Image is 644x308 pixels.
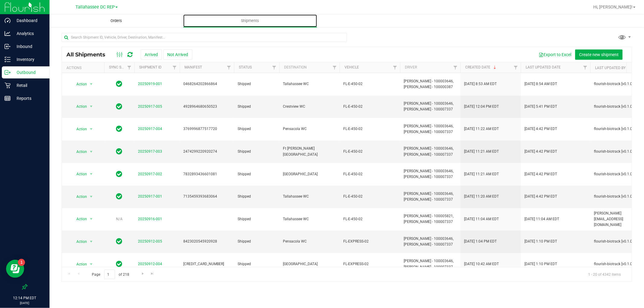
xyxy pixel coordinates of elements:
span: [DATE] 4:42 PM EDT [524,194,557,199]
span: In Sync [116,102,123,111]
span: Action [71,80,87,88]
span: Action [71,170,87,178]
span: All Shipments [66,51,111,58]
a: 20250912-004 [138,262,162,266]
span: [DATE] 1:10 PM EDT [524,239,557,244]
span: [DATE] 1:04 PM EDT [464,239,497,244]
span: flourish-biotrack [v0.1.0] [594,171,633,177]
span: Action [71,237,87,246]
span: [DATE] 8:53 AM EDT [464,81,497,87]
input: Search Shipment ID, Vehicle, Driver, Destination, Manifest... [62,33,347,42]
p: Inventory [11,56,47,63]
span: 3769996877517720 [183,126,230,132]
inline-svg: Inventory [5,56,11,62]
inline-svg: Retail [5,82,11,88]
span: Shipped [238,216,276,222]
a: Go to the last page [148,270,157,278]
span: [DATE] 8:54 AM EDT [524,81,557,87]
span: [PERSON_NAME] - 100003646, [PERSON_NAME] - 100007337 [404,123,457,135]
span: select [88,148,95,156]
a: Filter [580,62,590,73]
a: 20250912-005 [138,239,162,243]
span: Action [71,148,87,156]
span: flourish-biotrack [v0.1.0] [594,149,633,154]
span: Crestview WC [283,104,336,110]
span: Shipped [238,81,276,87]
a: 20250917-001 [138,194,162,198]
span: [PERSON_NAME] - 100003646, [PERSON_NAME] - 100007337 [404,236,457,247]
span: Pensacola WC [283,126,336,132]
a: Manifest [184,65,202,69]
span: FL-E-450-02 [343,149,396,154]
span: 7832893436601081 [183,171,230,177]
span: Action [71,125,87,133]
a: 20250917-002 [138,172,162,176]
a: Orders [50,14,183,27]
span: [DATE] 12:04 PM EDT [464,104,499,110]
span: [PERSON_NAME] - 100003646, [PERSON_NAME] - 100007337 [404,258,457,270]
a: Shipments [183,14,317,27]
span: FL-E-450-02 [343,216,396,222]
span: [PERSON_NAME] - 100005821, [PERSON_NAME] - 100007337 [404,213,457,225]
span: Create new shipment [579,52,619,57]
span: FL-E-450-02 [343,104,396,110]
a: Filter [124,62,134,73]
span: In Sync [116,237,123,246]
span: [PERSON_NAME] - 100003646, [PERSON_NAME] - 100007337 [404,146,457,157]
span: [DATE] 11:22 AM EDT [464,126,499,132]
p: Outbound [11,69,47,76]
div: Actions [66,66,102,70]
span: Action [71,215,87,223]
a: Filter [170,62,180,73]
span: N/A [116,217,123,221]
span: FL-E-450-02 [343,171,396,177]
span: [DATE] 5:41 PM EDT [524,104,557,110]
span: [DATE] 4:42 PM EDT [524,171,557,177]
a: Shipment ID [139,65,162,69]
a: Filter [330,62,340,73]
button: Not Arrived [163,49,192,60]
span: flourish-biotrack [v0.1.0] [594,194,633,199]
span: Tallahassee WC [283,194,336,199]
a: Sync Status [109,65,132,69]
span: [DATE] 4:42 PM EDT [524,149,557,154]
span: [DATE] 1:10 PM EDT [524,261,557,267]
a: Vehicle [344,65,359,69]
button: Create new shipment [575,49,623,60]
span: select [88,170,95,178]
span: In Sync [116,260,123,268]
span: [DATE] 11:04 AM EDT [524,216,559,222]
span: 4928964680650523 [183,104,230,110]
span: In Sync [116,80,123,88]
span: select [88,80,95,88]
span: FL-EXPRESS-02 [343,239,396,244]
a: 20250917-005 [138,104,162,109]
a: Filter [224,62,234,73]
inline-svg: Outbound [5,69,11,75]
span: [GEOGRAPHIC_DATA] [283,261,336,267]
span: Shipped [238,149,276,154]
p: [DATE] [3,301,47,305]
inline-svg: Reports [5,95,11,101]
inline-svg: Analytics [5,30,11,37]
span: Orders [103,18,130,24]
p: Analytics [11,30,47,37]
span: select [88,125,95,133]
span: [DATE] 10:42 AM EDT [464,261,499,267]
span: [PERSON_NAME] - 100003646, [PERSON_NAME] - 100000387 [404,78,457,90]
a: Last Updated Date [526,65,561,69]
a: 20250919-001 [138,82,162,86]
span: FL-EXPRESS-02 [343,261,396,267]
inline-svg: Inbound [5,43,11,49]
button: Export to Excel [535,49,575,60]
p: Dashboard [11,17,47,24]
span: flourish-biotrack [v0.1.0] [594,104,633,110]
a: Created Date [465,65,497,69]
span: [PERSON_NAME] - 100003646, [PERSON_NAME] - 100007337 [404,168,457,180]
button: Arrived [141,49,162,60]
a: Filter [390,62,400,73]
p: Retail [11,82,47,89]
span: select [88,102,95,111]
a: Filter [511,62,521,73]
